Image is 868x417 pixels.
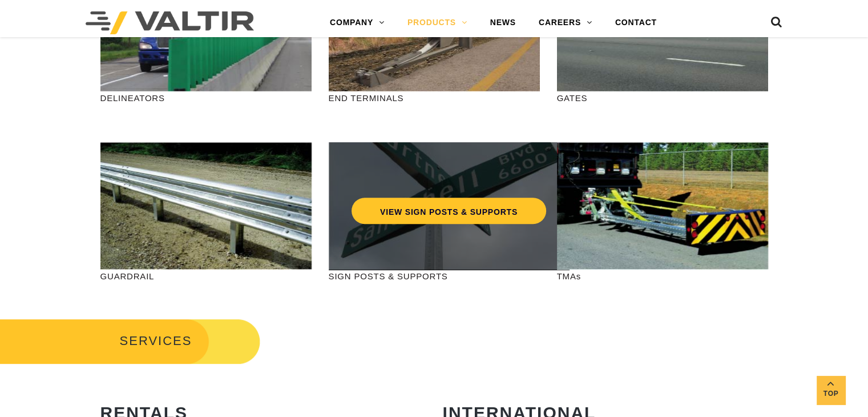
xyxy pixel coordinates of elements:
[100,91,312,105] p: DELINEATORS
[86,11,254,34] img: Valtir
[352,198,546,224] a: VIEW SIGN POSTS & SUPPORTS
[527,11,604,34] a: CAREERS
[100,270,312,283] p: GUARDRAIL
[557,270,768,283] p: TMAs
[479,11,527,34] a: NEWS
[318,11,396,34] a: COMPANY
[604,11,668,34] a: CONTACT
[817,387,845,400] span: Top
[329,270,540,283] p: SIGN POSTS & SUPPORTS
[557,91,768,105] p: GATES
[396,11,479,34] a: PRODUCTS
[329,91,540,105] p: END TERMINALS
[817,376,845,404] a: Top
